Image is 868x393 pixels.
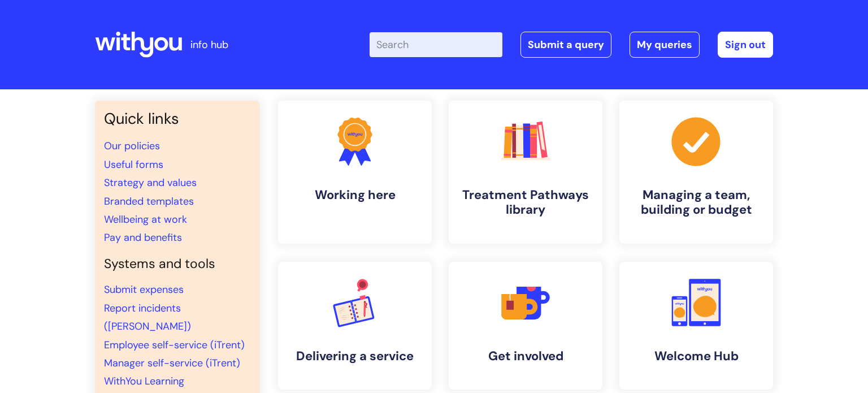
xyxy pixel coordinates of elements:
p: info hub [190,36,228,54]
a: Report incidents ([PERSON_NAME]) [104,301,191,333]
a: My queries [630,32,700,58]
h3: Quick links [104,110,251,128]
input: Search [370,32,502,57]
a: Treatment Pathways library [449,101,602,244]
a: Welcome Hub [619,262,773,390]
a: Delivering a service [278,262,432,390]
a: Get involved [449,262,602,390]
h4: Welcome Hub [628,349,764,364]
a: Managing a team, building or budget [619,101,773,244]
a: Branded templates [104,195,194,208]
div: | - [370,32,773,58]
a: Useful forms [104,158,163,171]
h4: Delivering a service [287,349,423,364]
a: Our policies [104,139,160,153]
a: Pay and benefits [104,231,182,244]
h4: Treatment Pathways library [458,188,593,218]
a: Employee self-service (iTrent) [104,338,245,352]
a: Sign out [718,32,773,58]
a: Submit a query [520,32,611,58]
a: WithYou Learning [104,374,184,388]
h4: Working here [287,188,423,202]
a: Wellbeing at work [104,213,187,226]
a: Manager self-service (iTrent) [104,356,240,370]
a: Strategy and values [104,176,197,189]
a: Submit expenses [104,283,184,296]
h4: Systems and tools [104,256,251,272]
a: Working here [278,101,432,244]
h4: Get involved [458,349,593,364]
h4: Managing a team, building or budget [628,188,764,218]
